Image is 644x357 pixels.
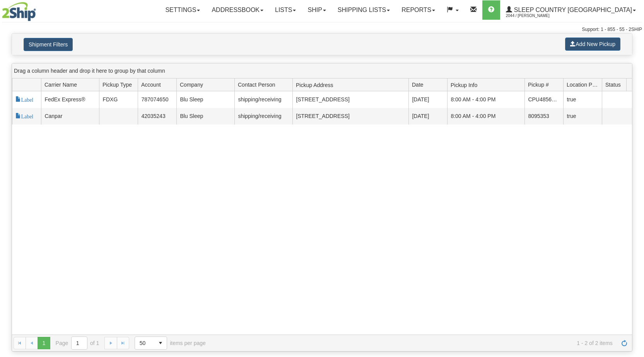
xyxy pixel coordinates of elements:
span: Pickup # [528,81,549,89]
span: Pickup Type [102,81,132,89]
span: Status [605,81,621,89]
a: Addressbook [206,0,269,20]
td: shipping/receiving [234,108,292,125]
td: CPU485652600 [524,91,563,108]
td: 8:00 AM - 4:00 PM [447,108,524,125]
span: items per page [135,337,206,350]
span: select [154,337,167,349]
button: Add New Pickup [565,38,620,51]
a: Settings [159,0,206,20]
span: Location Pickup [567,81,599,89]
div: grid grouping header [12,63,632,79]
button: Shipment Filters [24,38,73,51]
td: [DATE] [408,91,447,108]
span: Date [412,81,424,89]
span: Sleep Country [GEOGRAPHIC_DATA] [512,7,632,13]
td: 42035243 [138,108,176,125]
td: FDXG [99,91,138,108]
td: 787074650 [138,91,176,108]
td: shipping/receiving [234,91,292,108]
td: [STREET_ADDRESS] [292,91,408,108]
input: Page 1 [72,337,87,349]
span: Page sizes drop down [135,337,167,350]
span: Contact Person [238,81,275,89]
a: Refresh [618,337,630,349]
td: Canpar [41,108,99,125]
td: [STREET_ADDRESS] [292,108,408,125]
a: Label [15,96,33,102]
span: Page 1 [38,337,50,349]
span: Company [180,81,203,89]
a: Label [15,113,33,119]
td: FedEx Express® [41,91,99,108]
a: Lists [269,0,302,20]
td: Blu Sleep [176,91,234,108]
span: Pickup Address [296,79,408,91]
iframe: chat widget [626,139,643,218]
a: Ship [302,0,331,20]
img: logo2044.jpg [2,2,36,21]
td: true [563,91,602,108]
span: Pickup Info [451,79,524,91]
a: Sleep Country [GEOGRAPHIC_DATA] 2044 / [PERSON_NAME] [500,0,642,20]
span: Carrier Name [44,81,77,89]
td: 8095353 [524,108,563,125]
span: Label [15,113,33,118]
span: 50 [140,339,150,347]
td: Blu Sleep [176,108,234,125]
span: Page of 1 [56,337,99,350]
div: Support: 1 - 855 - 55 - 2SHIP [2,26,642,33]
span: Account [141,81,161,89]
td: 8:00 AM - 4:00 PM [447,91,524,108]
span: Label [15,96,33,102]
span: 2044 / [PERSON_NAME] [506,12,564,20]
a: Reports [396,0,441,20]
a: Shipping lists [332,0,396,20]
td: true [563,108,602,125]
td: [DATE] [408,108,447,125]
span: 1 - 2 of 2 items [217,340,613,346]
